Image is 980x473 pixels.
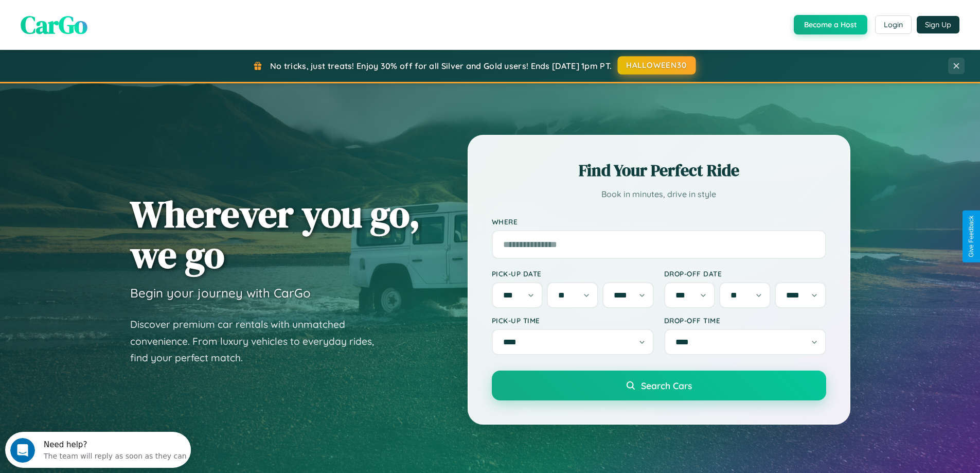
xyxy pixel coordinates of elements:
[492,269,654,278] label: Pick-up Date
[21,8,87,42] span: CarGo
[618,56,696,75] button: HALLOWEEN30
[875,15,912,34] button: Login
[492,187,826,202] p: Book in minutes, drive in style
[130,285,311,301] h3: Begin your journey with CarGo
[968,216,975,257] div: Give Feedback
[5,432,191,468] iframe: Intercom live chat discovery launcher
[641,380,692,391] span: Search Cars
[492,316,654,325] label: Pick-up Time
[10,438,35,463] iframe: Intercom live chat
[664,316,826,325] label: Drop-off Time
[270,61,612,71] span: No tricks, just treats! Enjoy 30% off for all Silver and Gold users! Ends [DATE] 1pm PT.
[39,17,182,28] div: The team will reply as soon as they can
[794,15,867,34] button: Become a Host
[39,9,182,17] div: Need help?
[492,217,826,226] label: Where
[130,194,420,275] h1: Wherever you go, we go
[4,4,191,32] div: Open Intercom Messenger
[492,371,826,400] button: Search Cars
[492,159,826,182] h2: Find Your Perfect Ride
[917,16,959,33] button: Sign Up
[130,316,387,366] p: Discover premium car rentals with unmatched convenience. From luxury vehicles to everyday rides, ...
[664,269,826,278] label: Drop-off Date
